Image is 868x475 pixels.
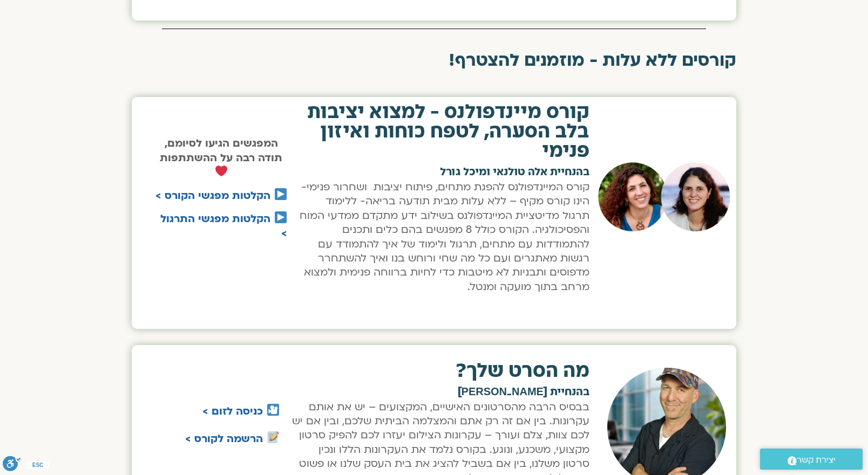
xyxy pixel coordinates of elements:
[215,165,227,177] img: ❤
[760,449,863,470] a: יצירת קשר
[160,136,282,180] strong: המפגשים הגיעו לסיומם, תודה רבה על ההשתתפות
[275,188,287,200] img: ▶️
[185,432,263,446] a: הרשמה לקורס >
[275,211,287,223] img: ▶️
[298,180,589,294] p: קורס המיינדפולנס להפגת מתחים, פיתוח יציבות ושחרור פנימי- הינו קורס מקיף – ללא עלות מבית תודעה ברי...
[155,189,270,203] a: הקלטות מפגשי הקורס >
[797,453,836,467] span: יצירת קשר
[298,102,589,161] h2: קורס מיינדפולנס - למצוא יציבות בלב הסערה, לטפח כוחות ואיזון פנימי
[298,167,589,177] h2: בהנחיית אלה טולנאי ומיכל גורל
[290,387,589,397] h2: בהנחיית [PERSON_NAME]
[267,431,279,443] img: 📝
[160,212,287,240] a: הקלטות מפגשי התרגול >
[267,404,279,416] img: 🎦
[132,51,736,70] h2: קורסים ללא עלות - מוזמנים להצטרף!
[290,361,589,381] h2: מה הסרט שלך?
[202,404,263,418] a: כניסה לזום >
